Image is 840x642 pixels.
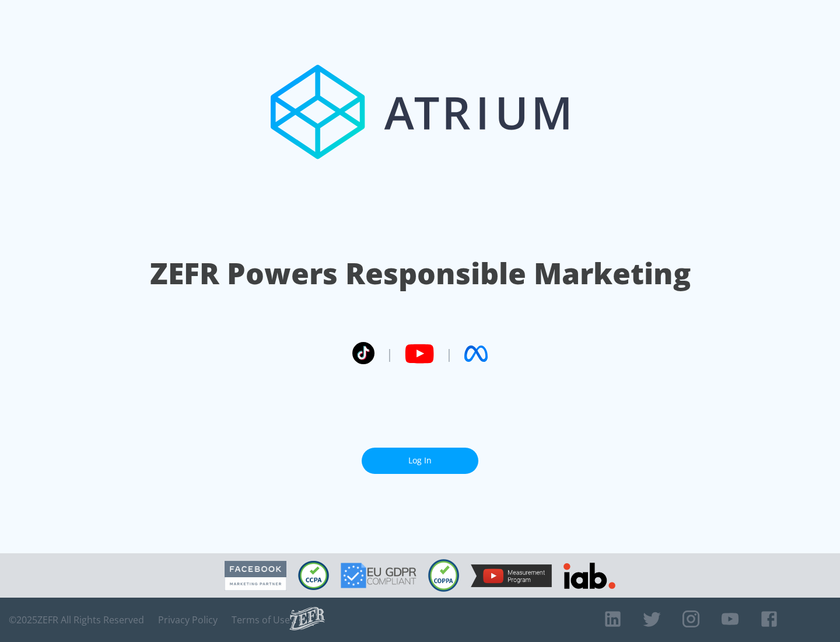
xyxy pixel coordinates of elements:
a: Terms of Use [232,614,290,626]
img: GDPR Compliant [341,563,416,588]
h1: ZEFR Powers Responsible Marketing [150,253,691,294]
span: | [446,345,453,362]
img: IAB [563,563,615,589]
img: Facebook Marketing Partner [225,561,286,591]
img: COPPA Compliant [428,559,459,592]
span: © 2025 ZEFR All Rights Reserved [9,614,144,626]
img: YouTube Measurement Program [471,564,552,587]
a: Log In [362,448,478,474]
a: Privacy Policy [158,614,218,626]
img: CCPA Compliant [298,561,329,590]
span: | [386,345,393,362]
